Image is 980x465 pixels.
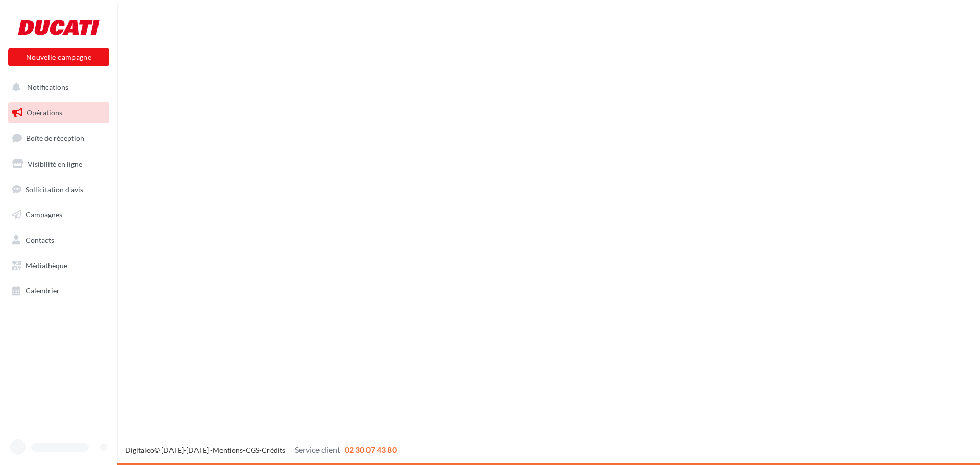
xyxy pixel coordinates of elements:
[27,83,68,91] span: Notifications
[6,154,111,175] a: Visibilité en ligne
[8,48,109,66] button: Nouvelle campagne
[246,446,259,454] a: CGS
[262,446,285,454] a: Crédits
[6,127,111,149] a: Boîte de réception
[295,445,340,454] span: Service client
[6,280,111,302] a: Calendrier
[6,204,111,226] a: Campagnes
[26,210,62,219] span: Campagnes
[27,108,62,117] span: Opérations
[26,185,83,193] span: Sollicitation d'avis
[6,77,107,98] button: Notifications
[26,236,54,244] span: Contacts
[28,160,82,168] span: Visibilité en ligne
[6,179,111,201] a: Sollicitation d'avis
[26,134,84,142] span: Boîte de réception
[125,446,154,454] a: Digitaleo
[6,230,111,251] a: Contacts
[213,446,243,454] a: Mentions
[125,446,397,454] span: © [DATE]-[DATE] - - -
[26,261,67,270] span: Médiathèque
[26,286,60,295] span: Calendrier
[6,102,111,124] a: Opérations
[345,445,397,454] span: 02 30 07 43 80
[6,255,111,277] a: Médiathèque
